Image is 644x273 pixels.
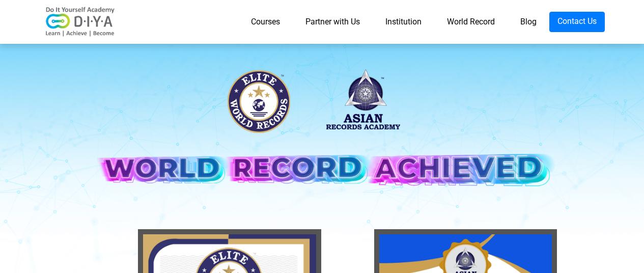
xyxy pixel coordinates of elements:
[373,12,434,32] a: Institution
[40,7,121,37] img: logo-v2.png
[238,12,293,32] a: Courses
[434,12,508,32] a: World Record
[293,12,373,32] a: Partner with Us
[508,12,549,32] a: Blog
[88,61,556,212] img: banner-desk.png
[549,12,605,32] a: Contact Us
